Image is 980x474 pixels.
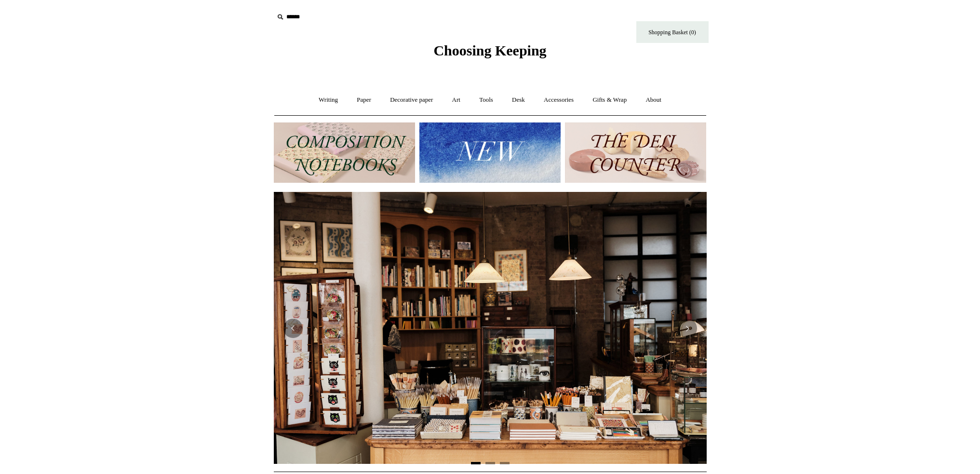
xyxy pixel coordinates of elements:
[503,87,534,113] a: Desk
[470,87,502,113] a: Tools
[283,319,303,338] button: Previous
[348,87,380,113] a: Paper
[485,462,495,464] button: Page 2
[565,122,706,183] img: The Deli Counter
[535,87,582,113] a: Accessories
[274,122,415,183] img: 202302 Composition ledgers.jpg__PID:69722ee6-fa44-49dd-a067-31375e5d54ec
[419,122,561,183] img: New.jpg__PID:f73bdf93-380a-4a35-bcfe-7823039498e1
[310,87,347,113] a: Writing
[500,462,510,464] button: Page 3
[274,192,707,464] img: 20250131 INSIDE OF THE SHOP.jpg__PID:b9484a69-a10a-4bde-9e8d-1408d3d5e6ad
[433,50,546,57] a: Choosing Keeping
[637,87,670,113] a: About
[584,87,635,113] a: Gifts & Wrap
[636,21,709,43] a: Shopping Basket (0)
[678,319,697,338] button: Next
[381,87,442,113] a: Decorative paper
[433,42,546,58] span: Choosing Keeping
[471,462,481,464] button: Page 1
[443,87,469,113] a: Art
